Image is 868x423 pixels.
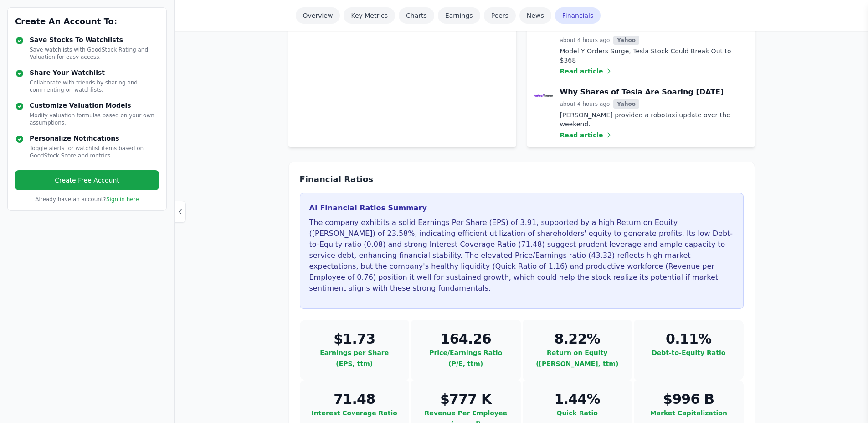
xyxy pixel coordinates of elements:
[613,36,639,45] span: Yahoo
[534,331,621,347] dd: 8.22%
[560,110,748,129] p: [PERSON_NAME] provided a robotaxi update over the weekend.
[560,67,748,76] a: Read article
[422,391,510,407] dd: $777 K
[311,331,399,347] dd: $1.73
[438,7,480,24] a: Earnings
[560,87,748,98] a: Why Shares of Tesla Are Soaring [DATE]
[15,170,159,190] a: Create Free Account
[534,87,553,105] img: Yahoo logo
[652,347,725,358] button: Debt-to-Equity Ratio
[422,331,510,347] dd: 164.26
[557,407,598,418] button: Quick Ratio
[30,79,159,94] p: Collaborate with friends by sharing and commenting on watchlists.
[30,134,159,143] h4: Personalize Notifications
[300,173,374,186] h2: Financial Ratios
[650,407,727,418] button: Market Capitalization
[560,37,610,44] span: about 4 hours ago
[613,99,639,109] span: Yahoo
[645,391,733,407] dd: $996 B
[15,15,159,28] h3: Create An Account To:
[555,7,601,24] a: Financials
[399,7,434,24] a: Charts
[519,7,551,24] a: News
[560,47,748,65] p: Model Y Orders Surge, Tesla Stock Could Break Out to $368
[30,145,159,159] p: Toggle alerts for watchlist items based on GoodStock Score and metrics.
[311,391,399,407] dd: 71.48
[534,391,621,407] dd: 1.44%
[30,101,159,110] h4: Customize Valuation Models
[106,196,139,203] a: Sign in here
[30,68,159,77] h4: Share Your Watchlist
[30,46,159,61] p: Save watchlists with GoodStock Rating and Valuation for easy access.
[422,347,510,369] button: Price/Earnings Ratio (P/E, ttm)
[312,407,397,418] button: Interest Coverage Ratio
[309,203,734,214] h3: AI Financial Ratios Summary
[560,100,610,108] span: about 4 hours ago
[30,35,159,44] h4: Save Stocks To Watchlists
[645,331,733,347] dd: 0.11%
[344,7,395,24] a: Key Metrics
[15,196,159,203] p: Already have an account?
[309,217,734,294] p: The company exhibits a solid Earnings Per Share (EPS) of 3.91, supported by a high Return on Equi...
[30,112,159,126] p: Modify valuation formulas based on your own assumptions.
[534,347,621,369] button: Return on Equity ([PERSON_NAME], ttm)
[560,131,748,140] a: Read article
[311,347,399,369] button: Earnings per Share (EPS, ttm)
[296,7,340,24] a: Overview
[484,7,516,24] a: Peers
